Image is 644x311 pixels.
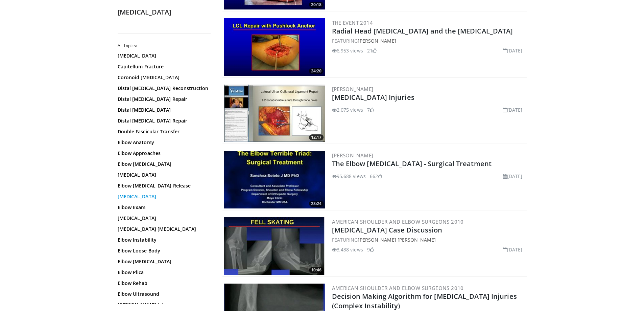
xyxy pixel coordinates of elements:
a: 23:24 [224,151,325,208]
a: American Shoulder and Elbow Surgeons 2010 [332,218,464,225]
a: Elbow [MEDICAL_DATA] [118,258,209,265]
span: 10:46 [309,267,324,273]
li: [DATE] [503,47,523,54]
a: The Event 2014 [332,19,373,26]
span: 23:24 [309,201,324,207]
a: [MEDICAL_DATA] [118,215,209,222]
a: [PERSON_NAME] [PERSON_NAME] [358,237,436,243]
li: 3,438 views [332,246,363,253]
a: Elbow [MEDICAL_DATA] Release [118,182,209,189]
a: [PERSON_NAME] [358,38,396,44]
a: Elbow Loose Body [118,247,209,254]
a: 12:17 [224,85,325,142]
a: Distal [MEDICAL_DATA] Repair [118,117,209,124]
a: Capitellum Fracture [118,63,209,70]
h2: All Topics: [118,43,211,48]
img: FZUcRHgrY5h1eNdH4xMDoxOjByO_JhYE.300x170_q85_crop-smart_upscale.jpg [224,85,325,142]
span: 24:20 [309,68,324,74]
a: 10:46 [224,217,325,275]
span: 12:17 [309,134,324,140]
a: Radial Head [MEDICAL_DATA] and the [MEDICAL_DATA] [332,26,513,36]
a: Elbow Exam [118,204,209,211]
a: Coronoid [MEDICAL_DATA] [118,74,209,81]
li: 2,075 views [332,106,363,113]
a: Elbow Instability [118,237,209,243]
li: 21 [367,47,377,54]
img: 162531_0000_1.png.300x170_q85_crop-smart_upscale.jpg [224,151,325,208]
a: Elbow Plica [118,269,209,276]
a: [MEDICAL_DATA] [118,172,209,178]
a: [PERSON_NAME] Injury [118,302,209,308]
div: FEATURING [332,37,525,44]
a: Elbow [MEDICAL_DATA] [118,161,209,168]
a: 24:20 [224,18,325,76]
a: [PERSON_NAME] [332,152,374,159]
a: [MEDICAL_DATA] [118,193,209,200]
a: [MEDICAL_DATA] [118,52,209,59]
li: 6,953 views [332,47,363,54]
img: king2_1.png.300x170_q85_crop-smart_upscale.jpg [224,217,325,275]
a: Elbow Approaches [118,150,209,157]
a: [MEDICAL_DATA] Case Discussion [332,225,443,235]
li: [DATE] [503,106,523,113]
a: The Elbow [MEDICAL_DATA] - Surgical Treatment [332,159,492,168]
a: [PERSON_NAME] [332,86,374,92]
a: [MEDICAL_DATA] [MEDICAL_DATA] [118,226,209,232]
a: Distal [MEDICAL_DATA] Repair [118,96,209,103]
li: 9 [367,246,374,253]
h2: [MEDICAL_DATA] [118,8,212,17]
a: Distal [MEDICAL_DATA] [118,107,209,113]
span: 20:18 [309,2,324,8]
a: American Shoulder and Elbow Surgeons 2010 [332,285,464,291]
a: Decision Making Algorithm for [MEDICAL_DATA] Injuries (Complex Instability) [332,292,517,310]
a: Elbow Anatomy [118,139,209,146]
img: 9a23cfc8-c674-42b0-a603-dd1074ba5b3d.300x170_q85_crop-smart_upscale.jpg [224,18,325,76]
li: 95,688 views [332,173,366,180]
a: Elbow Rehab [118,280,209,287]
div: FEATURING [332,236,525,243]
a: [MEDICAL_DATA] Injuries [332,93,414,102]
a: Distal [MEDICAL_DATA] Reconstruction [118,85,209,92]
li: 662 [370,173,382,180]
li: [DATE] [503,173,523,180]
a: Elbow Ultrasound [118,291,209,297]
li: [DATE] [503,246,523,253]
a: Double Fascicular Transfer [118,128,209,135]
li: 7 [367,106,374,113]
